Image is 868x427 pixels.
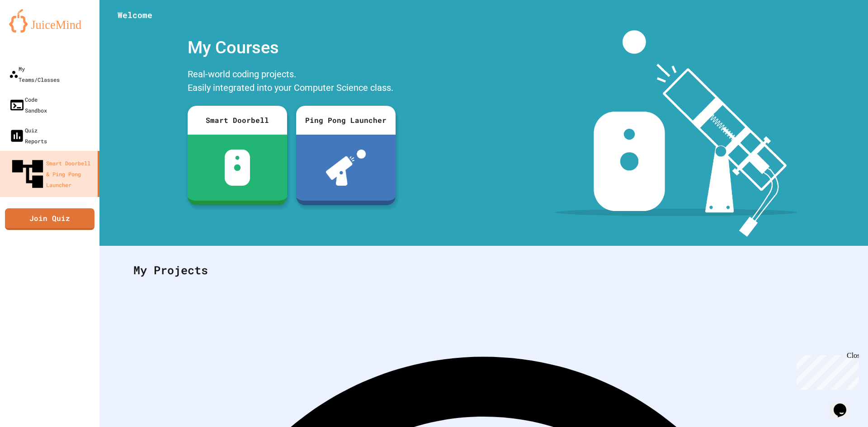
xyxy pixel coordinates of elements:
[183,65,400,99] div: Real-world coding projects. Easily integrated into your Computer Science class.
[5,208,94,230] a: Join Quiz
[4,4,62,57] div: Chat with us now!Close
[9,9,90,33] img: logo-orange.svg
[225,150,250,186] img: sdb-white.svg
[124,253,843,288] div: My Projects
[296,106,396,135] div: Ping Pong Launcher
[555,30,797,237] img: banner-image-my-projects.png
[9,155,94,192] div: Smart Doorbell & Ping Pong Launcher
[9,125,47,146] div: Quiz Reports
[326,150,366,186] img: ppl-with-ball.png
[188,106,287,135] div: Smart Doorbell
[183,30,400,65] div: My Courses
[830,391,859,418] iframe: chat widget
[9,63,60,85] div: My Teams/Classes
[793,352,859,390] iframe: chat widget
[9,94,47,116] div: Code Sandbox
